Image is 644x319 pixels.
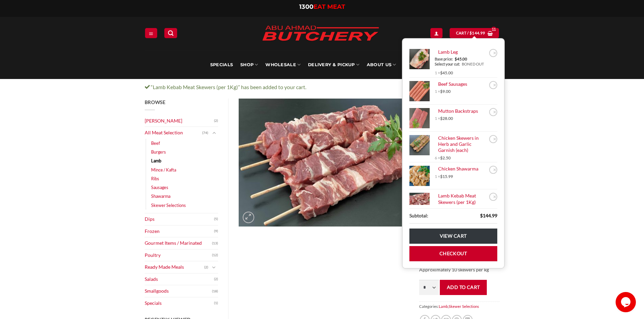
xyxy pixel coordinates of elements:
[151,174,159,183] a: Ribs
[214,116,218,126] span: (2)
[145,261,205,273] a: Ready Made Meals
[440,70,443,75] span: $
[435,108,487,114] a: Mutton Backstraps
[480,213,483,218] span: $
[616,292,637,312] iframe: chat widget
[489,166,497,174] a: Remove Chicken Shawarma from cart
[202,128,208,138] span: (74)
[435,57,453,62] dt: Base price:
[145,273,214,285] a: Salads
[449,304,479,309] a: Skewer Selections
[435,49,487,55] a: Lamb Leg
[214,214,218,224] span: (5)
[145,127,202,139] a: All Meat Selection
[210,264,218,271] button: Toggle
[299,3,313,10] span: 1300
[435,81,487,87] a: Beef Sausages
[440,116,443,121] span: $
[256,21,385,47] img: Abu Ahmad Butchery
[489,81,497,89] a: Remove Beef Sausages from cart
[455,57,467,61] span: 45.00
[367,51,396,79] a: About Us
[313,3,345,10] span: EAT MEAT
[435,116,453,121] span: 1 ×
[145,249,212,261] a: Poultry
[212,250,218,260] span: (12)
[212,286,218,296] span: (18)
[435,89,451,94] span: 1 ×
[240,51,258,79] a: SHOP
[151,156,161,165] a: Lamb
[470,30,472,36] span: $
[145,28,157,38] a: Menu
[214,298,218,308] span: (1)
[204,262,208,272] span: (2)
[151,165,176,174] a: Mince / Kafta
[440,116,453,121] bdi: 28.00
[212,238,218,248] span: (13)
[435,62,485,67] div: BONED OUT
[440,89,443,94] span: $
[470,31,485,35] bdi: 144.99
[440,89,451,94] bdi: 9.00
[145,225,214,237] a: Frozen
[308,51,359,79] a: Delivery & Pickup
[409,229,497,244] a: View cart
[145,285,212,297] a: Smallgoods
[299,3,345,10] a: 1300EAT MEAT
[214,226,218,236] span: (9)
[265,51,301,79] a: Wholesale
[151,201,186,210] a: Skewer Selections
[489,135,497,143] a: Remove Chicken Skewers in Herb and Garlic Garnish (each) from cart
[145,213,214,225] a: Dips
[409,212,428,220] strong: Subtotal:
[440,280,487,295] button: Add to cart
[151,192,170,201] a: Shawarma
[440,155,451,160] bdi: 2.50
[456,30,485,36] span: Cart /
[239,99,409,227] img: Lamb Kebab Meat Skewers (per 1Kg)
[243,212,254,223] a: Zoom
[435,70,453,76] span: 1 ×
[435,174,453,179] span: 1 ×
[435,193,487,205] a: Lamb Kebab Meat Skewers (per 1Kg)
[435,62,460,67] dt: Select your cut:
[440,155,443,160] span: $
[435,155,451,161] span: 6 ×
[435,135,487,154] a: Chicken Skewers in Herb and Garlic Garnish (each)
[489,193,497,201] a: Remove Lamb Kebab Meat Skewers (per 1Kg) from cart
[440,174,443,179] span: $
[210,51,233,79] a: Specials
[430,28,443,38] a: Login
[435,166,487,172] a: Chicken Shawarma
[489,108,497,116] a: Remove Mutton Backstraps from cart
[440,174,453,179] bdi: 15.99
[210,129,218,137] button: Toggle
[145,237,212,249] a: Gourmet Items / Marinated
[440,70,453,75] bdi: 45.00
[151,148,166,156] a: Burgers
[145,99,166,105] span: Browse
[140,83,505,91] div: “Lamb Kebab Meat Skewers (per 1Kg)” has been added to your cart.
[480,213,497,218] bdi: 144.99
[439,304,448,309] a: Lamb
[151,183,168,192] a: Sausages
[489,49,497,57] a: Remove Lamb Leg from cart
[419,301,499,311] span: Categories: ,
[151,139,160,148] a: Beef
[214,274,218,284] span: (2)
[450,28,499,38] a: View cart
[145,297,214,309] a: Specials
[455,57,457,61] span: $
[145,115,214,127] a: [PERSON_NAME]
[164,28,177,38] a: Search
[409,246,497,261] a: Checkout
